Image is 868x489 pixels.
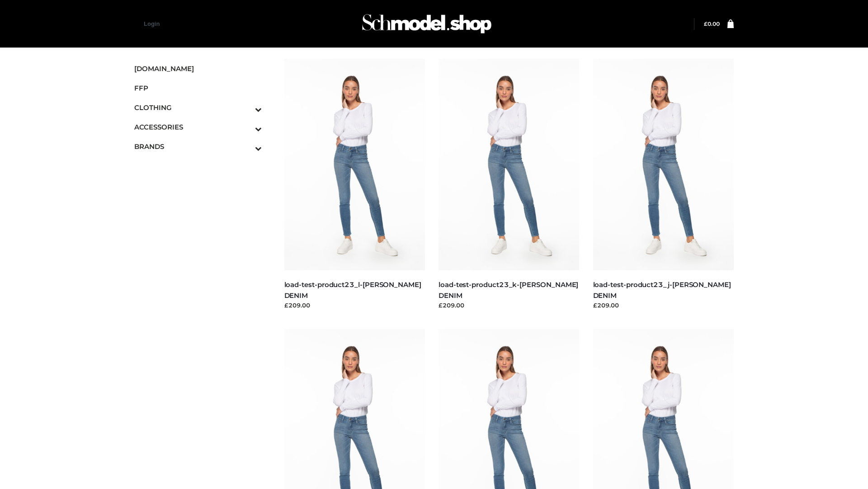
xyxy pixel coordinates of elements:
a: load-test-product23_j-[PERSON_NAME] DENIM [593,280,731,299]
span: CLOTHING [134,102,262,113]
a: load-test-product23_l-[PERSON_NAME] DENIM [284,280,421,299]
a: [DOMAIN_NAME] [134,59,262,78]
a: load-test-product23_k-[PERSON_NAME] DENIM [439,280,578,299]
div: £209.00 [439,301,580,310]
a: FFP [134,78,262,98]
div: £209.00 [593,301,734,310]
a: £0.00 [704,20,720,27]
span: BRANDS [134,141,262,152]
span: £ [704,20,708,27]
img: Schmodel Admin 964 [359,6,495,42]
a: CLOTHINGToggle Submenu [134,98,262,117]
a: ACCESSORIESToggle Submenu [134,117,262,137]
div: £209.00 [284,301,425,310]
button: Toggle Submenu [230,137,262,156]
span: ACCESSORIES [134,122,262,132]
button: Toggle Submenu [230,98,262,117]
bdi: 0.00 [704,20,720,27]
a: BRANDSToggle Submenu [134,137,262,156]
a: Login [144,20,160,27]
span: FFP [134,83,262,93]
span: [DOMAIN_NAME] [134,63,262,74]
button: Toggle Submenu [230,117,262,137]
